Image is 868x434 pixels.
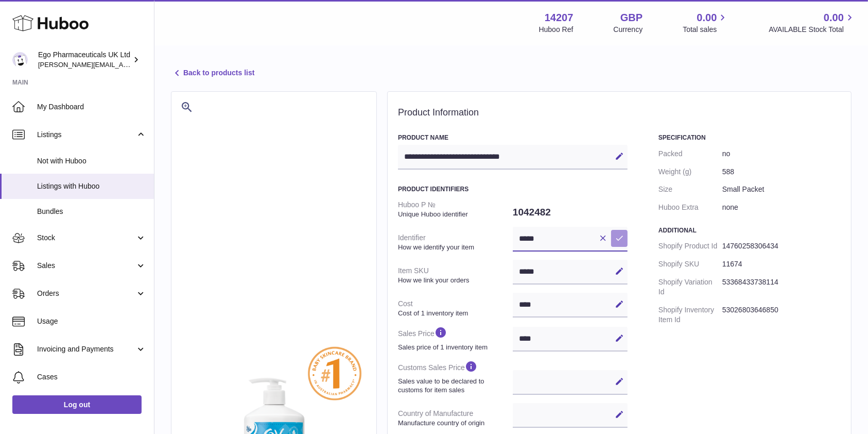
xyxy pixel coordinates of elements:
dt: Size [658,180,722,198]
strong: How we link your orders [398,276,510,285]
strong: 14207 [545,11,574,25]
dt: Shopify SKU [658,255,722,273]
h3: Product Identifiers [398,185,628,193]
dt: Huboo P № [398,196,513,223]
span: AVAILABLE Stock Total [769,25,856,35]
a: 0.00 Total sales [683,11,728,35]
strong: GBP [620,11,643,25]
strong: Sales value to be declared to customs for item sales [398,377,510,395]
strong: Cost of 1 inventory item [398,309,510,318]
span: Not with Huboo [37,156,146,166]
h3: Product Name [398,133,628,142]
dt: Packed [658,145,722,163]
span: Cases [37,372,146,382]
dt: Weight (g) [658,163,722,181]
dd: none [722,198,841,216]
dd: no [722,145,841,163]
span: Orders [37,289,135,298]
dt: Shopify Variation Id [658,273,722,301]
dt: Item SKU [398,262,513,289]
span: Listings [37,130,135,140]
span: Total sales [683,25,728,35]
a: Log out [12,395,142,414]
span: My Dashboard [37,102,146,112]
dt: Shopify Inventory Item Id [658,301,722,329]
a: Back to products list [171,67,254,79]
dt: Huboo Extra [658,198,722,216]
dd: 1042482 [513,202,628,223]
dt: Sales Price [398,322,513,356]
dd: 53026803646850 [722,301,841,329]
img: Tihomir.simeonov@egopharm.com [12,52,28,68]
span: 0.00 [697,11,717,25]
dd: 588 [722,163,841,181]
strong: How we identify your item [398,243,510,252]
h3: Additional [658,226,841,235]
dt: Cost [398,295,513,322]
a: 0.00 AVAILABLE Stock Total [769,11,856,35]
span: Stock [37,233,135,243]
dt: Shopify Product Id [658,237,722,255]
strong: Sales price of 1 inventory item [398,343,510,352]
span: Listings with Huboo [37,181,146,191]
span: [PERSON_NAME][EMAIL_ADDRESS][PERSON_NAME][DOMAIN_NAME] [38,60,262,69]
dt: Customs Sales Price [398,356,513,398]
dt: Country of Manufacture [398,405,513,431]
dd: 14760258306434 [722,237,841,255]
dd: 53368433738114 [722,273,841,301]
span: Bundles [37,207,146,216]
span: Sales [37,261,135,271]
h3: Specification [658,133,841,142]
div: Currency [614,25,643,35]
div: Ego Pharmaceuticals UK Ltd [38,50,131,70]
dd: 11674 [722,255,841,273]
h2: Product Information [398,107,841,119]
strong: Manufacture country of origin [398,419,510,428]
div: Huboo Ref [539,25,574,35]
dt: Identifier [398,229,513,256]
dd: Small Packet [722,180,841,198]
span: Invoicing and Payments [37,344,135,354]
span: Usage [37,316,146,326]
strong: Unique Huboo identifier [398,210,510,219]
span: 0.00 [824,11,844,25]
